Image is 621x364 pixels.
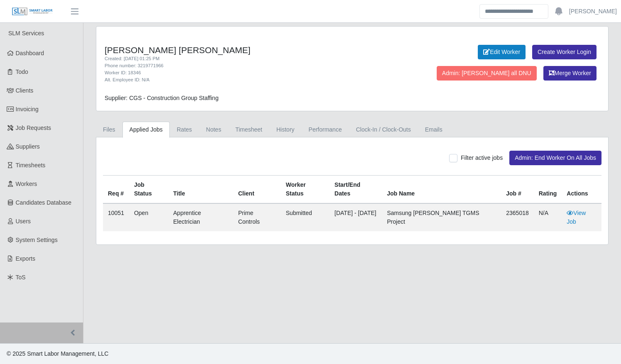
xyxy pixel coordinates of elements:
[562,176,601,204] th: Actions
[233,176,281,204] th: Client
[105,45,388,55] h4: [PERSON_NAME] [PERSON_NAME]
[461,154,503,161] span: Filter active jobs
[478,45,526,59] a: Edit Worker
[228,122,269,138] a: Timesheet
[16,237,58,243] span: System Settings
[103,176,129,204] th: Req #
[281,176,330,204] th: Worker Status
[534,176,562,204] th: Rating
[16,106,39,112] span: Invoicing
[105,55,388,62] div: Created: [DATE] 01:25 PM
[16,274,26,281] span: ToS
[543,66,597,81] button: Merge Worker
[382,176,501,204] th: Job Name
[418,122,450,138] a: Emails
[16,181,37,187] span: Workers
[349,122,418,138] a: Clock-In / Clock-Outs
[479,4,548,19] input: Search
[534,203,562,231] td: N/A
[301,122,349,138] a: Performance
[8,30,44,37] span: SLM Services
[7,350,108,357] span: © 2025 Smart Labor Management, LLC
[437,66,537,81] button: Admin: [PERSON_NAME] all DNU
[129,176,168,204] th: Job Status
[170,122,199,138] a: Rates
[129,203,168,231] td: Open
[532,45,597,59] a: Create Worker Login
[330,203,382,231] td: [DATE] - [DATE]
[16,68,28,75] span: Todo
[105,69,388,76] div: Worker ID: 18346
[122,122,170,138] a: Applied Jobs
[199,122,228,138] a: Notes
[16,255,35,262] span: Exports
[509,151,601,165] button: Admin: End Worker On All Jobs
[567,210,586,225] a: View Job
[382,203,501,231] td: Samsung [PERSON_NAME] TGMS Project
[281,203,330,231] td: submitted
[569,7,617,16] a: [PERSON_NAME]
[96,122,122,138] a: Files
[501,203,534,231] td: 2365018
[16,199,72,206] span: Candidates Database
[16,162,46,169] span: Timesheets
[105,76,388,83] div: Alt. Employee ID: N/A
[269,122,302,138] a: History
[330,176,382,204] th: Start/End Dates
[168,203,233,231] td: Apprentice Electrician
[168,176,233,204] th: Title
[16,125,51,131] span: Job Requests
[16,218,31,225] span: Users
[16,50,44,56] span: Dashboard
[12,7,53,16] img: SLM Logo
[105,95,218,101] span: Supplier: CGS - Construction Group Staffing
[16,143,40,150] span: Suppliers
[105,62,388,69] div: Phone number: 3219771966
[233,203,281,231] td: Prime Controls
[501,176,534,204] th: Job #
[103,203,129,231] td: 10051
[16,87,34,94] span: Clients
